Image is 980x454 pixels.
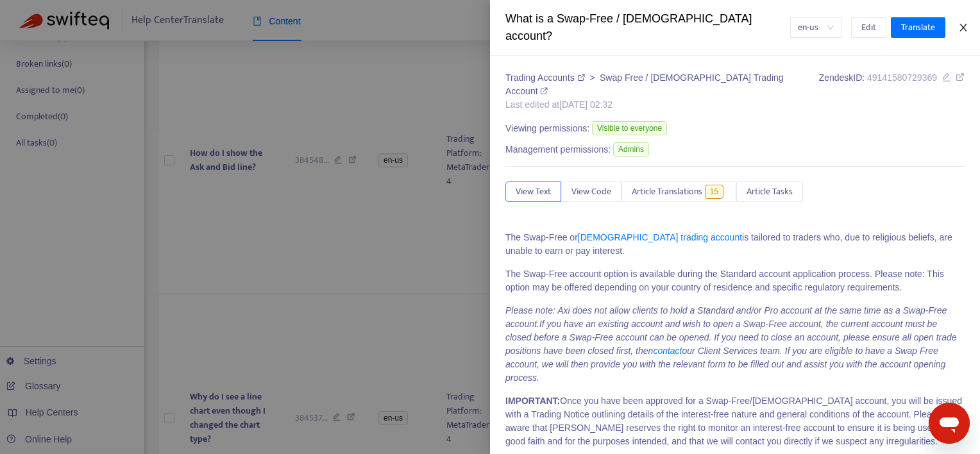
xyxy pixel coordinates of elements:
div: What is a Swap-Free / [DEMOGRAPHIC_DATA] account? [505,10,790,45]
span: Article Tasks [747,185,793,199]
a: [DEMOGRAPHIC_DATA] trading account [578,232,742,242]
div: > [505,71,804,98]
button: View Code [561,181,621,202]
button: Article Translations15 [621,181,736,202]
span: View Code [571,185,611,199]
span: : Axi does not allow clients to hold a Standard and/or Pro account at the same time as a Swap-Fre... [505,305,947,329]
strong: IMPORTANT: [505,396,560,406]
span: 49141580729369 [867,72,937,83]
span: Admins [613,142,649,156]
p: The Swap-Free or is tailored to traders who, due to religious beliefs, are unable to earn or pay ... [505,231,965,258]
button: Article Tasks [736,181,803,202]
span: Edit [861,21,876,35]
a: Swap Free / [DEMOGRAPHIC_DATA] Trading Account [505,72,784,96]
p: Once you have been approved for a Swap-Free/[DEMOGRAPHIC_DATA] account, you will be issued with a... [505,394,965,448]
button: Edit [851,17,886,38]
button: View Text [505,181,561,202]
div: Zendesk ID: [819,71,965,112]
span: Viewing permissions: [505,122,589,135]
span: Translate [901,21,935,35]
span: close [958,22,968,33]
div: Last edited at [DATE] 02:32 [505,98,804,112]
span: en-us [798,18,834,37]
iframe: Botón para iniciar la ventana de mensajería [929,403,970,444]
button: Close [954,22,972,34]
span: 15 [705,185,723,199]
button: Translate [891,17,945,38]
p: The Swap-Free account option is available during the Standard account application process. Please... [505,267,965,294]
em: Please note If you have an existing account and wish to open a Swap-Free account, the current acc... [505,305,957,356]
a: Trading Accounts [505,72,587,83]
span: Article Translations [632,185,702,199]
em: our Client Services team , we will then provide you with the relevant form to be filled out and a... [505,346,945,383]
span: Visible to everyone [592,121,667,135]
span: . If you are eligible to have a Swap Free account [505,346,938,369]
a: contact [653,346,682,356]
span: View Text [516,185,551,199]
span: Management permissions: [505,143,611,156]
